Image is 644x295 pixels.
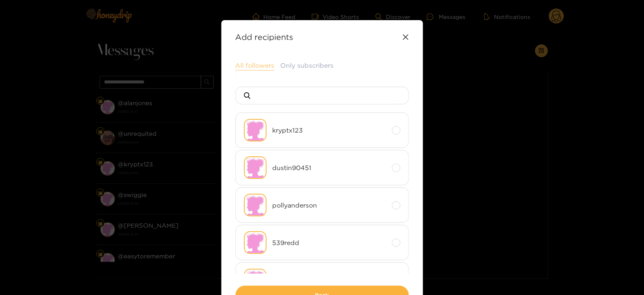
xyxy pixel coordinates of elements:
span: kryptx123 [273,126,386,135]
button: All followers [236,61,275,71]
strong: Add recipients [236,32,294,42]
img: no-avatar.png [244,156,267,179]
img: no-avatar.png [244,269,267,291]
img: no-avatar.png [244,194,267,216]
img: no-avatar.png [244,231,267,254]
span: dustin90451 [273,163,386,172]
span: pollyanderson [273,201,386,210]
img: no-avatar.png [244,119,267,141]
button: Only subscribers [281,61,334,70]
span: 539redd [273,238,386,247]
